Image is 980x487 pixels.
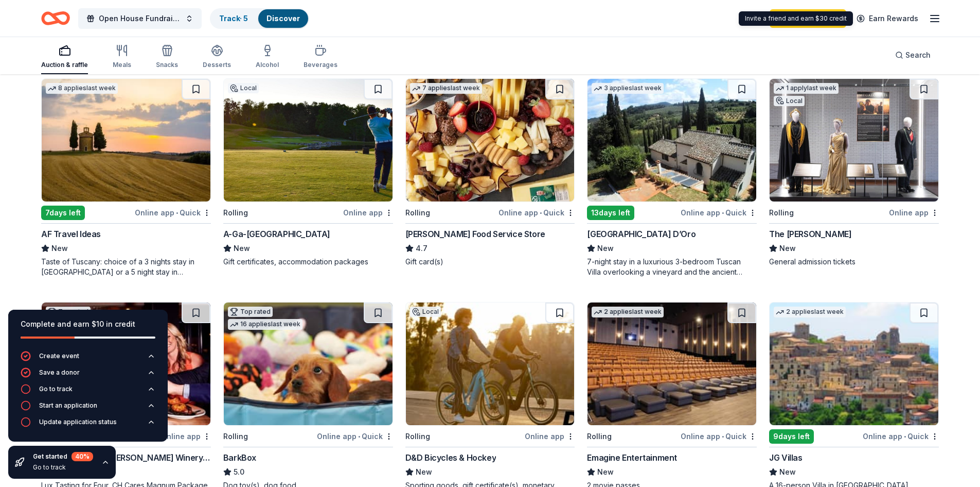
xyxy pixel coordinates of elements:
a: Image for Gordon Food Service Store7 applieslast weekRollingOnline app•Quick[PERSON_NAME] Food Se... [405,78,575,267]
div: 40 % [72,452,93,461]
div: 13 days left [587,206,634,220]
button: Desserts [203,40,231,74]
div: The [PERSON_NAME] [769,228,851,240]
a: Discover [266,14,300,23]
div: Invite a friend and earn $30 credit [739,11,853,26]
div: Online app [525,430,575,443]
span: • [722,432,724,441]
img: Image for D&D Bicycles & Hockey [406,303,575,425]
div: Rolling [223,207,248,219]
div: General admission tickets [769,257,939,267]
div: D&D Bicycles & Hockey [405,451,496,464]
div: 3 applies last week [592,83,664,94]
div: Snacks [156,61,178,69]
span: 5.0 [234,466,244,478]
span: New [779,242,796,255]
img: Image for JG Villas [770,303,938,425]
span: New [416,466,432,478]
button: Start an application [21,400,155,417]
div: 7 applies last week [410,83,482,94]
div: Update application status [39,418,117,426]
span: New [51,242,68,255]
button: Meals [113,40,131,74]
div: Save a donor [39,368,80,377]
div: Local [410,307,441,317]
div: 1 apply last week [774,83,839,94]
span: • [540,209,542,217]
div: Online app [161,430,211,443]
div: Create event [39,352,79,360]
div: 2 applies last week [774,307,846,317]
div: Local [228,83,259,93]
div: 8 applies last week [46,83,118,94]
div: Online app [343,206,393,219]
div: [GEOGRAPHIC_DATA] D’Oro [587,228,696,240]
span: New [597,466,614,478]
div: [PERSON_NAME] Food Service Store [405,228,545,240]
span: 4.7 [416,242,427,255]
div: Online app Quick [317,430,393,443]
button: Search [887,45,939,65]
button: Auction & raffle [41,40,88,74]
a: Track· 5 [219,14,248,23]
div: Desserts [203,61,231,69]
div: Online app Quick [135,206,211,219]
button: Alcohol [256,40,279,74]
div: BarkBox [223,451,256,464]
button: Update application status [21,417,155,433]
div: Start an application [39,401,97,410]
div: Alcohol [256,61,279,69]
div: Online app Quick [681,206,757,219]
span: New [779,466,796,478]
a: Start free trial [770,9,846,28]
span: • [722,209,724,217]
button: Snacks [156,40,178,74]
a: Home [41,6,70,30]
div: Rolling [769,207,794,219]
div: 2 applies last week [592,307,664,317]
div: Online app Quick [498,206,575,219]
div: Go to track [33,463,93,472]
div: Meals [113,61,131,69]
div: Emagine Entertainment [587,451,677,464]
img: Image for Gordon Food Service Store [406,79,575,201]
a: Earn Rewards [850,9,924,28]
button: Go to track [21,384,155,400]
div: AF Travel Ideas [41,228,101,240]
img: Image for Villa Sogni D’Oro [587,79,756,201]
div: 7-night stay in a luxurious 3-bedroom Tuscan Villa overlooking a vineyard and the ancient walled ... [587,257,757,277]
img: Image for The Henry Ford [770,79,938,201]
div: 9 days left [769,429,814,444]
div: Auction & raffle [41,61,88,69]
button: Open House Fundraiser for The Reading People [78,8,202,29]
a: Image for Villa Sogni D’Oro3 applieslast week13days leftOnline app•Quick[GEOGRAPHIC_DATA] D’OroNe... [587,78,757,277]
a: Image for The Henry Ford1 applylast weekLocalRollingOnline appThe [PERSON_NAME]NewGeneral admissi... [769,78,939,267]
div: Rolling [223,430,248,443]
div: Gift card(s) [405,257,575,267]
span: New [234,242,250,255]
button: Save a donor [21,367,155,384]
button: Beverages [304,40,337,74]
div: Beverages [304,61,337,69]
div: Go to track [39,385,73,393]
div: Online app Quick [863,430,939,443]
img: Image for A-Ga-Ming Golf Resort [224,79,393,201]
div: Gift certificates, accommodation packages [223,257,393,267]
button: Track· 5Discover [210,8,309,29]
div: Online app [889,206,939,219]
a: Image for A-Ga-Ming Golf ResortLocalRollingOnline appA-Ga-[GEOGRAPHIC_DATA]NewGift certificates, ... [223,78,393,267]
div: A-Ga-[GEOGRAPHIC_DATA] [223,228,330,240]
span: Search [905,49,931,61]
div: Complete and earn $10 in credit [21,318,155,330]
img: Image for Emagine Entertainment [587,303,756,425]
span: • [176,209,178,217]
div: Online app Quick [681,430,757,443]
div: Rolling [405,207,430,219]
div: JG Villas [769,451,802,464]
img: Image for BarkBox [224,303,393,425]
div: Get started [33,452,93,461]
div: Taste of Tuscany: choice of a 3 nights stay in [GEOGRAPHIC_DATA] or a 5 night stay in [GEOGRAPHIC... [41,257,211,277]
span: • [904,432,906,441]
img: Image for AF Travel Ideas [42,79,210,201]
button: Create event [21,351,155,367]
